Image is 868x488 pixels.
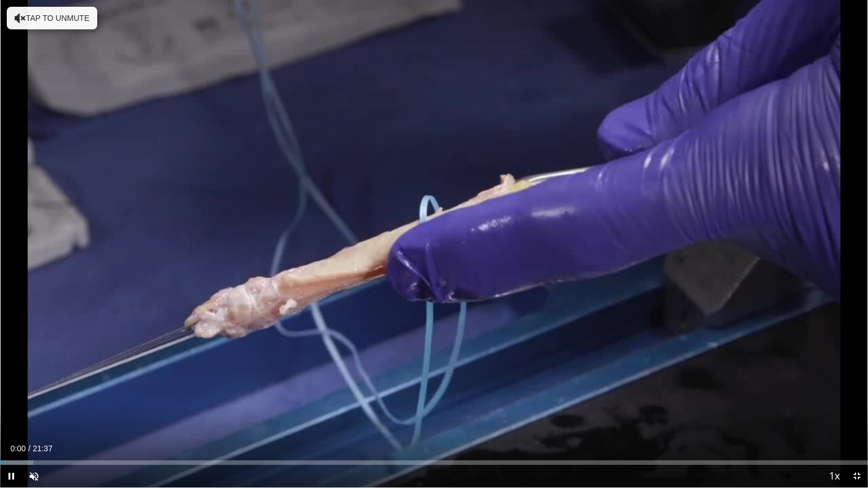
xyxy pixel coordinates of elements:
button: Playback Rate [823,465,845,487]
button: Exit Fullscreen [845,465,868,487]
button: Unmute [23,465,45,487]
span: 0:00 [10,444,25,453]
span: 21:37 [33,444,53,453]
button: Tap to unmute [7,7,97,29]
span: / [28,444,31,453]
